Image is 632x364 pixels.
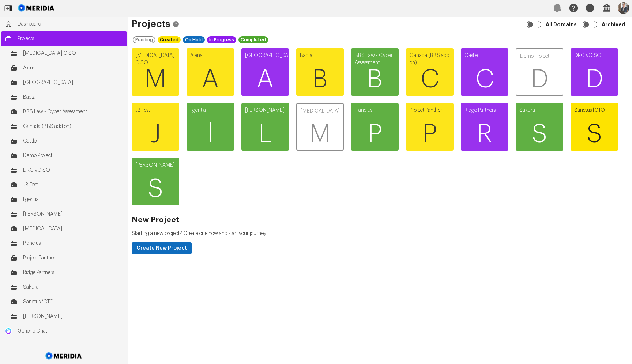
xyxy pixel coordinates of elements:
span: Project Panther [23,254,123,262]
span: Projects [18,35,123,42]
a: AlenaA [187,48,234,96]
span: [PERSON_NAME] [23,313,123,320]
span: l [187,112,234,156]
a: BBS Law - Cyber AssessmentB [351,48,399,96]
span: ligentia [23,196,123,203]
a: ligentia [7,192,127,207]
a: PlanciusP [351,103,399,151]
a: Dashboard [1,17,127,31]
a: BBS Law - Cyber Assessment [7,105,127,119]
span: D [516,57,563,101]
span: L [241,112,289,156]
span: B [351,57,399,101]
div: Created [158,36,181,43]
span: JB Test [23,181,123,189]
a: Plancius [7,236,127,251]
span: BBS Law - Cyber Assessment [23,108,123,115]
span: D [571,57,618,101]
a: [MEDICAL_DATA] [7,221,127,236]
a: Project PantherP [406,103,454,151]
span: P [406,112,454,156]
span: [MEDICAL_DATA] [23,225,123,232]
img: Generic Chat [5,327,12,335]
span: Sakura [23,284,123,291]
a: Ridge Partners [7,265,127,280]
a: [PERSON_NAME]S [132,158,179,205]
span: Bacta [23,94,123,101]
span: [MEDICAL_DATA] CISO [23,50,123,57]
div: In Progress [207,36,236,43]
a: Sanctus fCTO [7,295,127,309]
span: A [241,57,289,101]
a: Alena [7,61,127,75]
a: Projects [1,31,127,46]
a: SakuraS [516,103,563,151]
span: [GEOGRAPHIC_DATA] [23,79,123,86]
a: ligential [187,103,234,151]
a: BactaB [296,48,344,96]
span: Castle [23,137,123,145]
span: S [571,112,618,156]
a: Ridge PartnersR [461,103,508,151]
button: Create New Project [132,242,192,254]
div: Pending [133,36,155,43]
span: Sanctus fCTO [23,298,123,306]
img: Profile Icon [618,2,629,14]
a: [PERSON_NAME] [7,309,127,324]
span: S [516,112,563,156]
span: Demo Project [23,152,123,159]
span: [PERSON_NAME] [23,211,123,218]
a: [MEDICAL_DATA]M [296,103,344,151]
span: DRG vCISO [23,167,123,174]
span: Dashboard [18,20,123,28]
span: Ridge Partners [23,269,123,276]
a: [MEDICAL_DATA] CISO [7,46,127,61]
span: M [132,57,179,101]
span: C [461,57,508,101]
a: Canada (BBS add on) [7,119,127,134]
div: Completed [238,36,268,43]
a: Bacta [7,90,127,105]
span: J [132,112,179,156]
a: Project Panther [7,251,127,265]
span: Generic Chat [18,327,123,335]
img: Meridia Logo [44,348,83,364]
a: Castle [7,134,127,148]
span: S [132,167,179,211]
span: Alena [23,64,123,72]
a: [PERSON_NAME] [7,207,127,221]
span: C [406,57,454,101]
a: Generic ChatGeneric Chat [1,324,127,338]
a: [PERSON_NAME]L [241,103,289,151]
a: DRG vCISO [7,163,127,178]
span: P [351,112,399,156]
span: M [297,112,343,156]
span: A [187,57,234,101]
a: DRG vCISOD [571,48,618,96]
a: Demo ProjectD [516,48,563,96]
p: Starting a new project? Create one now and start your journey. [132,230,628,237]
span: B [296,57,344,101]
a: [GEOGRAPHIC_DATA]A [241,48,289,96]
h1: Projects [132,20,628,28]
a: Sanctus fCTOS [571,103,618,151]
a: Sakura [7,280,127,295]
a: Canada (BBS add on)C [406,48,454,96]
span: R [461,112,508,156]
a: [GEOGRAPHIC_DATA] [7,75,127,90]
a: Demo Project [7,148,127,163]
label: All Domains [544,18,580,31]
h2: New Project [132,216,628,224]
a: CastleC [461,48,508,96]
span: Canada (BBS add on) [23,123,123,130]
a: JB TestJ [132,103,179,151]
a: JB Test [7,178,127,192]
span: Plancius [23,240,123,247]
a: [MEDICAL_DATA] CISOM [132,48,179,96]
label: Archived [600,18,628,31]
div: On Hold [183,36,205,43]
